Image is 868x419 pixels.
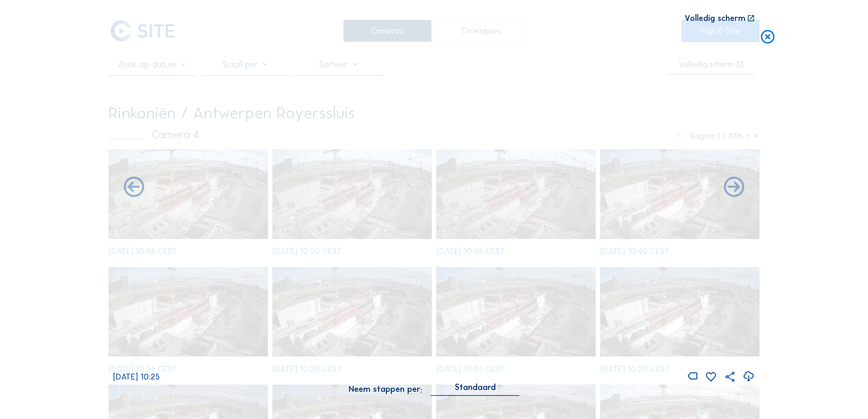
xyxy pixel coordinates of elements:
span: [DATE] 10:25 [113,372,160,382]
div: Neem stappen per: [349,385,422,393]
i: Back [722,175,746,200]
i: Forward [122,175,146,200]
div: Standaard [431,383,519,395]
div: Standaard [455,383,496,391]
div: Volledig scherm [685,14,745,23]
